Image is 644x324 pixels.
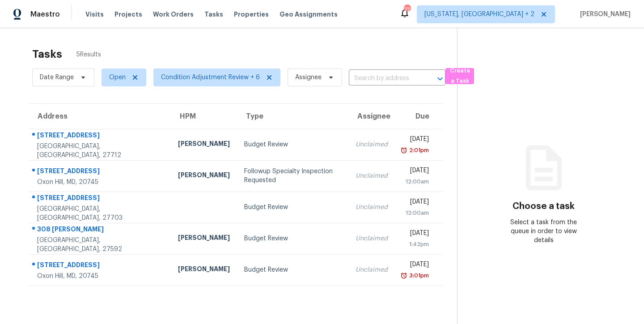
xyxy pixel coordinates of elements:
[109,73,126,82] span: Open
[237,104,348,129] th: Type
[407,271,429,280] div: 3:01pm
[76,50,101,59] span: 5 Results
[37,166,164,178] div: [STREET_ADDRESS]
[85,10,104,19] span: Visits
[434,72,446,85] button: Open
[402,135,429,146] div: [DATE]
[513,202,575,211] h3: Choose a task
[37,205,164,222] div: [GEOGRAPHIC_DATA], [GEOGRAPHIC_DATA], 27703
[178,233,230,244] div: [PERSON_NAME]
[161,73,260,82] span: Condition Adjustment Review + 6
[234,10,269,19] span: Properties
[400,146,407,155] img: Overdue Alarm Icon
[178,139,230,150] div: [PERSON_NAME]
[40,73,74,82] span: Date Range
[500,218,586,245] div: Select a task from the queue in order to view details
[37,131,164,142] div: [STREET_ADDRESS]
[402,166,429,177] div: [DATE]
[37,142,164,160] div: [GEOGRAPHIC_DATA], [GEOGRAPHIC_DATA], 27712
[407,146,429,155] div: 2:01pm
[37,272,164,281] div: Oxon Hill, MD, 20745
[356,203,388,212] div: Unclaimed
[295,73,322,82] span: Assignee
[356,171,388,180] div: Unclaimed
[402,209,429,217] div: 12:00am
[404,5,410,14] div: 77
[402,229,429,240] div: [DATE]
[244,265,341,274] div: Budget Review
[244,203,341,212] div: Budget Review
[402,197,429,209] div: [DATE]
[400,271,407,280] img: Overdue Alarm Icon
[37,178,164,187] div: Oxon Hill, MD, 20745
[402,260,429,271] div: [DATE]
[356,234,388,243] div: Unclaimed
[244,140,341,149] div: Budget Review
[178,171,230,182] div: [PERSON_NAME]
[37,236,164,254] div: [GEOGRAPHIC_DATA], [GEOGRAPHIC_DATA], 27592
[244,167,341,185] div: Followup Specialty Inspection Requested
[204,11,223,17] span: Tasks
[395,104,443,129] th: Due
[349,72,420,85] input: Search by address
[402,240,429,249] div: 1:42pm
[37,193,164,205] div: [STREET_ADDRESS]
[576,10,631,19] span: [PERSON_NAME]
[171,104,237,129] th: HPM
[32,50,62,59] h2: Tasks
[348,104,395,129] th: Assignee
[153,10,194,19] span: Work Orders
[244,234,341,243] div: Budget Review
[450,66,470,86] span: Create a Task
[178,264,230,276] div: [PERSON_NAME]
[37,225,164,236] div: 308 [PERSON_NAME]
[445,68,474,84] button: Create a Task
[37,260,164,272] div: [STREET_ADDRESS]
[356,265,388,274] div: Unclaimed
[30,10,60,19] span: Maestro
[424,10,534,19] span: [US_STATE], [GEOGRAPHIC_DATA] + 2
[280,10,338,19] span: Geo Assignments
[114,10,142,19] span: Projects
[356,140,388,149] div: Unclaimed
[29,104,171,129] th: Address
[402,177,429,186] div: 12:00am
